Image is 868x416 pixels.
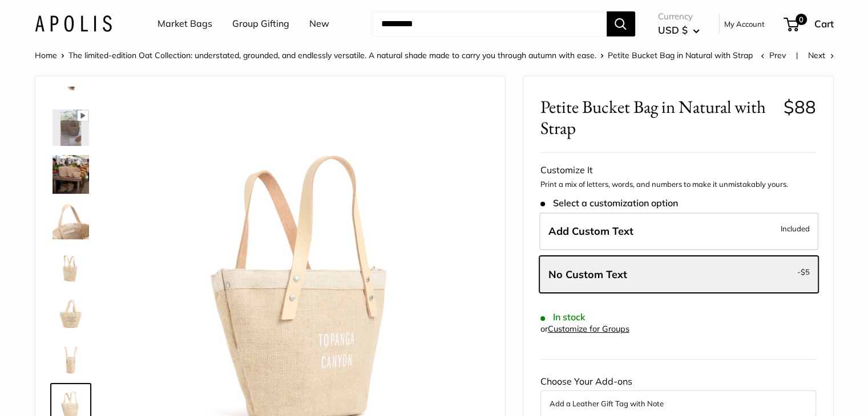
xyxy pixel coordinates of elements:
[35,48,753,63] nav: Breadcrumb
[50,246,91,287] a: Petite Bucket Bag in Natural with Strap
[548,324,629,334] a: Customize for Groups
[814,18,834,30] span: Cart
[35,15,112,32] img: Apolis
[539,213,818,250] label: Add Custom Text
[158,15,212,32] a: Market Bags
[50,153,91,196] a: Petite Bucket Bag in Natural with Strap
[53,155,89,194] img: Petite Bucket Bag in Natural with Strap
[50,337,91,378] a: Petite Bucket Bag in Natural with Strap
[724,17,765,31] a: My Account
[53,203,89,239] img: Petite Bucket Bag in Natural with Strap
[548,225,633,238] span: Add Custom Text
[35,50,57,60] a: Home
[372,11,607,36] input: Search...
[540,321,629,337] div: or
[658,24,688,36] span: USD $
[540,162,816,179] div: Customize It
[795,14,806,25] span: 0
[68,50,596,60] a: The limited-edition Oat Collection: understated, grounded, and endlessly versatile. A natural sha...
[53,248,89,285] img: Petite Bucket Bag in Natural with Strap
[50,107,91,148] a: Petite Bucket Bag in Natural with Strap
[550,397,807,410] button: Add a Leather Gift Tag with Note
[50,292,91,333] a: Petite Bucket Bag in Natural with Strap
[309,15,329,32] a: New
[761,50,786,60] a: Prev
[540,198,678,209] span: Select a customization option
[540,179,816,190] p: Print a mix of letters, words, and numbers to make it unmistakably yours.
[540,312,586,323] span: In stock
[53,294,89,331] img: Petite Bucket Bag in Natural with Strap
[540,96,775,138] span: Petite Bucket Bag in Natural with Strap
[797,265,810,279] span: -
[658,9,700,25] span: Currency
[785,15,834,33] a: 0 Cart
[781,222,810,235] span: Included
[608,50,753,60] span: Petite Bucket Bag in Natural with Strap
[658,21,700,39] button: USD $
[808,50,834,60] a: Next
[232,15,289,32] a: Group Gifting
[50,201,91,242] a: Petite Bucket Bag in Natural with Strap
[53,109,89,146] img: Petite Bucket Bag in Natural with Strap
[548,268,627,281] span: No Custom Text
[784,96,816,118] span: $88
[539,256,818,293] label: Leave Blank
[801,267,810,276] span: $5
[53,340,89,376] img: Petite Bucket Bag in Natural with Strap
[607,11,635,36] button: Search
